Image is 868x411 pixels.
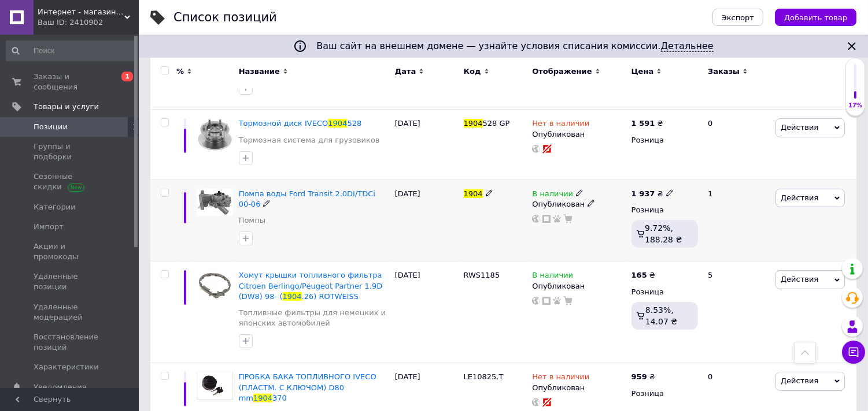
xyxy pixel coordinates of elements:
[842,341,865,364] button: Чат с покупателем
[661,40,714,52] a: Детальнее
[631,118,663,129] div: ₴
[197,372,233,399] img: ПРОБКА БАКА ТОПЛИВНОГО IVECO (ПЛАСТМ. С КЛЮЧОМ) D80 mm 1904370
[302,292,359,301] span: .26) ROTWEISS
[483,119,510,128] span: 528 GP
[464,372,504,381] span: LE10825.T
[775,9,856,26] button: Добавить товар
[701,261,773,363] div: 5
[392,180,461,261] div: [DATE]
[781,275,818,283] span: Действия
[631,372,655,382] div: ₴
[784,13,847,22] span: Добавить товар
[631,270,655,281] div: ₴
[464,66,481,77] span: Код
[532,281,625,292] div: Опубликован
[631,189,655,198] b: 1 937
[395,66,416,77] span: Дата
[631,372,647,381] b: 959
[38,7,124,17] span: Интернет - магазин автозапчастей "Руслан Авто" ruslanavto.com.ua
[532,66,592,77] span: Отображение
[239,66,280,77] span: Название
[631,66,654,77] span: Цена
[34,222,64,232] span: Импорт
[464,271,500,279] span: RWS1185
[781,123,818,132] span: Действия
[316,40,714,52] span: Ваш сайт на внешнем домене — узнайте условия списания комиссии.
[239,308,389,328] a: Топливные фильтры для немецких и японских автомобилей
[34,332,107,353] span: Восстановление позиций
[532,372,589,384] span: Нет в наличии
[239,271,383,300] a: Хомут крышки топливного фильтра Citroen Berlingo/Peugeot Partner 1.9D (DW8) 98- (1904.26) ROTWEISS
[34,302,107,323] span: Удаленные модерацией
[6,40,136,61] input: Поиск
[392,110,461,180] div: [DATE]
[631,287,698,297] div: Розница
[631,271,647,279] b: 165
[708,66,740,77] span: Заказы
[239,372,376,402] span: ПРОБКА БАКА ТОПЛИВНОГО IVECO (ПЛАСТМ. С КЛЮЧОМ) D80 mm
[121,72,133,81] span: 1
[846,102,865,110] div: 17%
[173,12,277,24] div: Список позиций
[38,17,139,28] div: Ваш ID: 2410902
[532,271,573,283] span: В наличии
[34,171,107,192] span: Сезонные скидки
[272,394,287,402] span: 370
[239,372,376,402] a: ПРОБКА БАКА ТОПЛИВНОГО IVECO (ПЛАСТМ. С КЛЮЧОМ) D80 mm1904370
[34,141,107,162] span: Группы и подборки
[631,119,655,128] b: 1 591
[328,119,347,128] span: 1904
[532,199,625,210] div: Опубликован
[197,270,233,301] img: Хомут крышки топливного фильтра Citroen Berlingo/Peugeot Partner 1.9D (DW8) 98- (1904.26) ROTWEISS
[631,189,674,199] div: ₴
[781,193,818,202] span: Действия
[239,189,375,208] a: Помпа воды Ford Transit 2.0DI/TDCi 00-06
[845,39,859,53] svg: Закрыть
[239,119,362,128] a: Тормозной диск IVECO1904528
[645,305,677,326] span: 8.53%, 14.07 ₴
[34,382,86,393] span: Уведомления
[34,271,107,292] span: Удаленные позиции
[532,129,625,140] div: Опубликован
[392,261,461,363] div: [DATE]
[464,119,483,128] span: 1904
[712,9,763,26] button: Экспорт
[532,119,589,131] span: Нет в наличии
[34,241,107,262] span: Акции и промокоды
[34,202,76,212] span: Категории
[34,102,99,112] span: Товары и услуги
[532,189,573,201] span: В наличии
[239,135,380,145] a: Тормозная система для грузовиков
[631,205,698,215] div: Розница
[176,66,184,77] span: %
[239,271,383,300] span: Хомут крышки топливного фильтра Citroen Berlingo/Peugeot Partner 1.9D (DW8) 98- (
[347,119,361,128] span: 528
[645,223,682,244] span: 9.72%, 188.28 ₴
[532,383,625,393] div: Опубликован
[197,118,233,151] img: Тормозной диск IVECO 1904528
[464,189,483,198] span: 1904
[701,180,773,261] div: 1
[239,119,328,128] span: Тормозной диск IVECO
[631,388,698,399] div: Розница
[239,215,265,226] a: Помпы
[631,135,698,145] div: Розница
[197,189,233,216] img: Помпа воды Ford Transit 2.0DI/TDCi 00-06
[701,110,773,180] div: 0
[781,376,818,385] span: Действия
[34,72,107,92] span: Заказы и сообщения
[34,122,68,132] span: Позиции
[722,13,754,22] span: Экспорт
[34,362,99,372] span: Характеристики
[283,292,302,301] span: 1904
[253,394,272,402] span: 1904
